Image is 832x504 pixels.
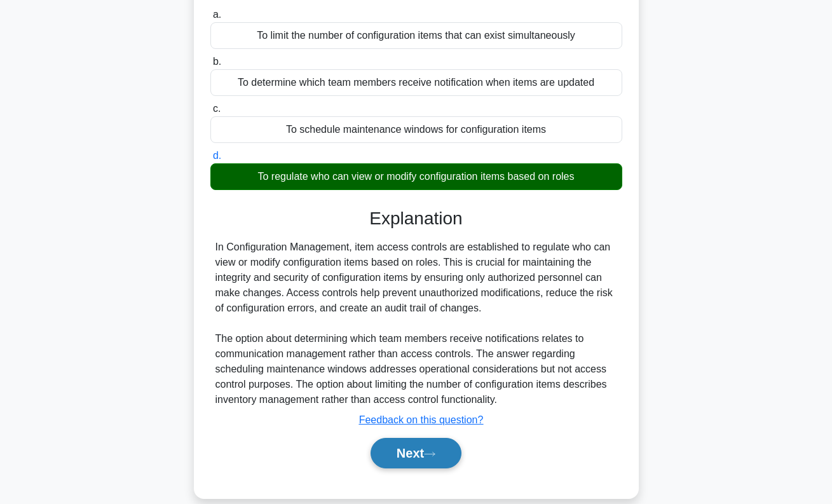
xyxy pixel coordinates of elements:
[359,414,484,425] a: Feedback on this question?
[210,69,622,96] div: To determine which team members receive notification when items are updated
[213,9,221,20] span: a.
[371,438,461,468] button: Next
[210,163,622,190] div: To regulate who can view or modify configuration items based on roles
[213,56,221,67] span: b.
[215,240,617,407] div: In Configuration Management, item access controls are established to regulate who can view or mod...
[213,150,221,161] span: d.
[218,208,615,229] h3: Explanation
[213,103,221,114] span: c.
[210,22,622,49] div: To limit the number of configuration items that can exist simultaneously
[210,116,622,143] div: To schedule maintenance windows for configuration items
